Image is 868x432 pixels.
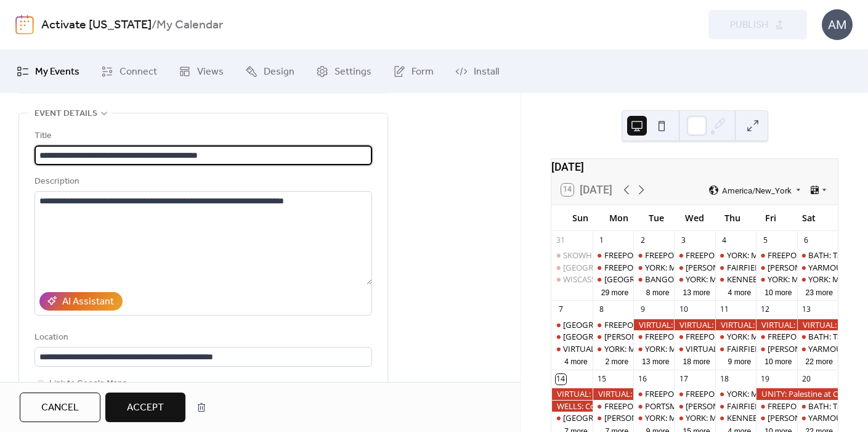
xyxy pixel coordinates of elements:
[801,286,838,298] button: 23 more
[645,343,832,354] div: YORK: Morning Resistance at [GEOGRAPHIC_DATA]
[637,355,674,367] button: 13 more
[756,274,797,285] div: YORK: Morning Resistance at Town Center
[474,65,499,79] span: Install
[596,286,633,298] button: 29 more
[39,292,123,311] button: AI Assistant
[797,250,838,261] div: BATH: Tabling at the Bath Farmers Market
[678,286,715,298] button: 13 more
[197,65,224,79] span: Views
[727,262,823,273] div: FAIRFIELD: Stop The Coup
[645,388,846,399] div: FREEPORT: VISIBILITY FREEPORT Stand for Democracy!
[686,401,854,412] div: [PERSON_NAME]: NO I.C.E in [PERSON_NAME]
[604,412,773,423] div: [PERSON_NAME]: NO I.C.E in [PERSON_NAME]
[41,14,152,37] a: Activate [US_STATE]
[638,304,648,315] div: 9
[563,319,777,330] div: [GEOGRAPHIC_DATA]: Support Palestine Weekly Standout
[674,412,715,423] div: YORK: Morning Resistance at Town Center
[723,286,756,298] button: 4 more
[20,393,100,422] button: Cancel
[797,319,838,330] div: VIRTUAL: Sign the Petition to Kick ICE Out of Pease
[384,55,443,88] a: Form
[593,331,633,342] div: WELLS: NO I.C.E in Wells
[715,343,756,354] div: FAIRFIELD: Stop The Coup
[633,274,674,285] div: BANGOR: Weekly peaceful protest
[596,304,607,315] div: 8
[551,274,592,285] div: WISCASSET: Community Stand Up - Being a Good Human Matters!
[563,250,775,261] div: SKOWHEGAN: Central [US_STATE] Labor Council Day BBQ
[551,262,592,273] div: BELFAST: Support Palestine Weekly Standout
[593,401,633,412] div: FREEPORT: AM and PM Visibility Bridge Brigade. Click for times!
[120,65,157,79] span: Connect
[727,412,817,423] div: KENNEBUNK: Stand Out
[551,250,592,261] div: SKOWHEGAN: Central Maine Labor Council Day BBQ
[599,205,638,230] div: Mon
[593,388,633,399] div: VIRTUAL: Sign the Petition to Kick ICE Out of Pease
[559,355,593,367] button: 4 more
[686,250,824,261] div: FREEPORT: Visibility Brigade Standout
[719,235,729,245] div: 4
[756,388,838,399] div: UNITY: Palestine at Common Ground Fair
[35,65,79,79] span: My Events
[756,343,797,354] div: WELLS: NO I.C.E in Wells
[715,412,756,423] div: KENNEBUNK: Stand Out
[676,205,714,230] div: Wed
[686,331,824,342] div: FREEPORT: Visibility Brigade Standout
[756,250,797,261] div: FREEPORT: AM and PM Rush Hour Brigade. Click for times!
[551,159,838,175] div: [DATE]
[34,330,370,345] div: Location
[727,401,823,412] div: FAIRFIELD: Stop The Coup
[551,331,592,342] div: PORTLAND: DEERING CENTER Porchfest
[633,401,674,412] div: PORTSMOUTH NH: ICE Out of Pease, Visibility
[715,274,756,285] div: KENNEBUNK: Stand Out
[715,331,756,342] div: YORK: Morning Resistance at Town Center
[307,55,381,88] a: Settings
[556,235,566,245] div: 31
[633,343,674,354] div: YORK: Morning Resistance at Town Center
[551,319,592,330] div: BELFAST: Support Palestine Weekly Standout
[152,14,156,37] b: /
[633,388,674,399] div: FREEPORT: VISIBILITY FREEPORT Stand for Democracy!
[678,355,715,367] button: 18 more
[551,388,592,399] div: VIRTUAL: Sign the Petition to Kick ICE Out of Pease
[563,331,826,342] div: [GEOGRAPHIC_DATA]: [PERSON_NAME][GEOGRAPHIC_DATA] Porchfest
[674,319,715,330] div: VIRTUAL: Sign the Petition to Kick ICE Out of Pease
[645,274,771,285] div: BANGOR: Weekly peaceful protest
[801,304,811,315] div: 13
[156,14,223,37] b: My Calendar
[7,55,89,88] a: My Events
[604,262,768,273] div: FREEPORT: Visibility [DATE] Fight for Workers
[34,174,370,189] div: Description
[563,262,777,273] div: [GEOGRAPHIC_DATA]: Support Palestine Weekly Standout
[633,331,674,342] div: FREEPORT: VISIBILITY FREEPORT Stand for Democracy!
[645,412,832,423] div: YORK: Morning Resistance at [GEOGRAPHIC_DATA]
[822,9,853,40] div: AM
[264,65,294,79] span: Design
[760,355,797,367] button: 10 more
[34,107,97,121] span: Event details
[719,304,729,315] div: 11
[645,331,846,342] div: FREEPORT: VISIBILITY FREEPORT Stand for Democracy!
[715,388,756,399] div: YORK: Morning Resistance at Town Center
[756,401,797,412] div: FREEPORT: AM and PM Rush Hour Brigade. Click for times!
[604,343,792,354] div: YORK: Morning Resistance at [GEOGRAPHIC_DATA]
[674,343,715,354] div: VIRTUAL: The Shape of Solidarity - Listening To Palestine
[645,262,832,273] div: YORK: Morning Resistance at [GEOGRAPHIC_DATA]
[561,205,599,230] div: Sun
[760,304,771,315] div: 12
[714,205,752,230] div: Thu
[604,331,773,342] div: [PERSON_NAME]: NO I.C.E in [PERSON_NAME]
[715,262,756,273] div: FAIRFIELD: Stop The Coup
[715,319,756,330] div: VIRTUAL: Sign the Petition to Kick ICE Out of Pease
[686,262,854,273] div: [PERSON_NAME]: NO I.C.E in [PERSON_NAME]
[715,250,756,261] div: YORK: Morning Resistance at Town Center
[715,401,756,412] div: FAIRFIELD: Stop The Coup
[801,235,811,245] div: 6
[593,412,633,423] div: WELLS: NO I.C.E in Wells
[15,15,34,35] img: logo
[593,262,633,273] div: FREEPORT: Visibility Labor Day Fight for Workers
[633,250,674,261] div: FREEPORT: VISIBILITY FREEPORT Stand for Democracy!
[446,55,508,88] a: Install
[674,262,715,273] div: WELLS: NO I.C.E in Wells
[556,304,566,315] div: 7
[674,331,715,342] div: FREEPORT: Visibility Brigade Standout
